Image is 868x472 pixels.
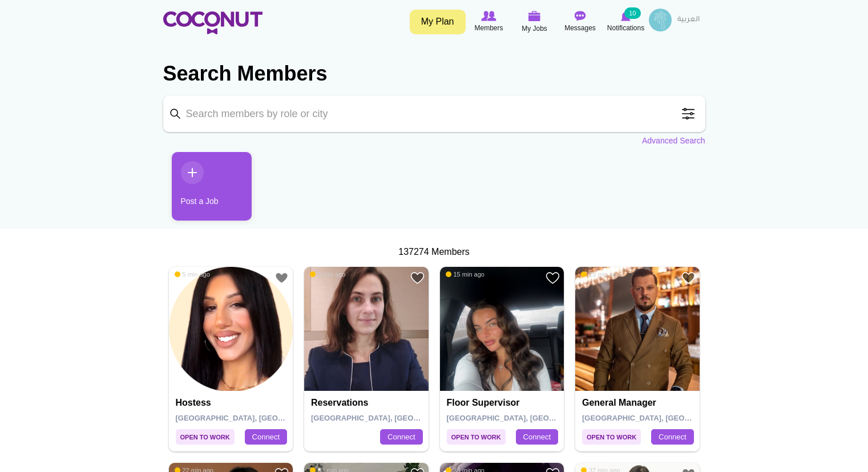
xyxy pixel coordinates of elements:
[642,135,705,146] a: Advanced Search
[380,429,422,445] a: Connect
[474,22,503,34] span: Members
[163,152,243,229] li: 1 / 1
[512,9,558,35] a: My Jobs My Jobs
[274,271,289,285] a: Add to Favourites
[163,60,705,87] h2: Search Members
[311,398,425,408] h4: Reservations
[516,429,558,445] a: Connect
[172,152,252,221] a: Post a Job
[163,246,705,259] div: 137274 Members
[575,11,586,21] img: Messages
[311,414,474,422] span: [GEOGRAPHIC_DATA], [GEOGRAPHIC_DATA]
[651,429,693,445] a: Connect
[582,398,696,408] h4: General Manager
[621,11,631,21] img: Notifications
[558,9,603,35] a: Messages Messages
[582,429,641,445] span: Open to Work
[410,10,466,34] a: My Plan
[446,270,485,278] span: 15 min ago
[447,398,560,408] h4: Floor Supervisor
[546,271,560,285] a: Add to Favourites
[624,7,640,19] small: 10
[672,9,705,31] a: العربية
[447,414,609,422] span: [GEOGRAPHIC_DATA], [GEOGRAPHIC_DATA]
[564,22,596,34] span: Messages
[176,429,235,445] span: Open to Work
[410,271,425,285] a: Add to Favourites
[581,270,620,278] span: 25 min ago
[522,23,547,34] span: My Jobs
[528,11,541,21] img: My Jobs
[607,22,644,34] span: Notifications
[603,9,649,35] a: Notifications Notifications 10
[681,271,696,285] a: Add to Favourites
[582,414,745,422] span: [GEOGRAPHIC_DATA], [GEOGRAPHIC_DATA]
[466,9,512,35] a: Browse Members Members
[245,429,287,445] a: Connect
[481,11,496,21] img: Browse Members
[163,95,705,132] input: Search members by role or city
[176,414,338,422] span: [GEOGRAPHIC_DATA], [GEOGRAPHIC_DATA]
[447,429,506,445] span: Open to Work
[310,270,345,278] span: 8 min ago
[163,11,263,34] img: Home
[175,270,210,278] span: 5 min ago
[176,398,289,408] h4: Hostess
